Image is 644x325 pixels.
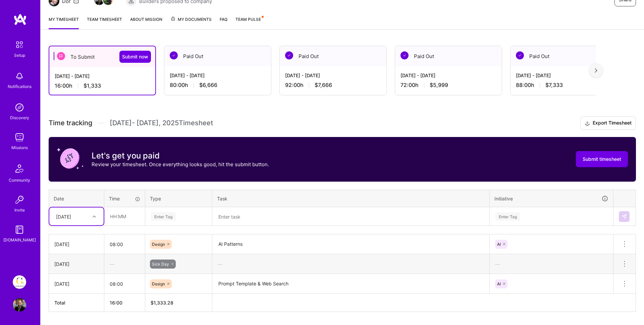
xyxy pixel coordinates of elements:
[11,160,28,177] img: Community
[622,214,627,219] img: Submit
[170,82,266,89] div: 80:00 h
[49,294,104,312] th: Total
[49,190,104,207] th: Date
[516,51,524,59] img: Paid Out
[516,82,612,89] div: 88:00 h
[280,46,386,66] div: Paid Out
[497,281,501,286] span: AI
[105,207,145,225] input: HH:MM
[152,242,165,247] span: Design
[122,53,148,60] span: Submit now
[49,16,79,29] a: My timesheet
[109,195,140,202] div: Time
[104,275,145,293] input: HH:MM
[11,144,28,151] div: Missions
[104,294,145,312] th: 16:00
[110,119,213,127] span: [DATE] - [DATE] , 2025 Timesheet
[13,101,26,114] img: discovery
[14,206,25,214] div: Invite
[495,211,520,222] div: Enter Tag
[545,82,563,89] span: $7,333
[199,82,217,89] span: $6,666
[84,82,101,89] span: $1,333
[13,223,26,236] img: guide book
[8,83,32,90] div: Notifications
[12,38,26,52] img: setup
[104,235,145,253] input: HH:MM
[55,73,150,80] div: [DATE] - [DATE]
[285,72,381,79] div: [DATE] - [DATE]
[235,17,261,22] span: Team Pulse
[235,16,263,29] a: Team Pulse
[10,114,29,121] div: Discovery
[54,280,99,287] div: [DATE]
[170,72,266,79] div: [DATE] - [DATE]
[213,275,489,293] textarea: Prompt Template & Web Search
[145,190,212,207] th: Type
[92,161,269,168] p: Review your timesheet. Once everything looks good, hit the submit button.
[13,131,26,144] img: teamwork
[583,156,621,162] span: Submit timesheet
[213,235,489,253] textarea: AI Patterns
[170,16,212,29] a: My Documents
[92,151,269,161] h3: Let's get you paid
[400,82,496,89] div: 72:00 h
[164,46,271,66] div: Paid Out
[49,46,155,67] div: To Submit
[93,215,96,218] i: icon Chevron
[119,51,151,63] button: Submit now
[11,298,28,312] a: User Avatar
[516,72,612,79] div: [DATE] - [DATE]
[13,69,26,83] img: bell
[14,52,25,59] div: Setup
[285,82,381,89] div: 92:00 h
[151,300,173,306] span: $ 1,333.28
[152,262,169,267] span: Sick Day
[13,193,26,206] img: Invite
[57,52,65,60] img: To Submit
[49,119,92,127] span: Time tracking
[400,72,496,79] div: [DATE] - [DATE]
[285,51,293,59] img: Paid Out
[494,195,608,202] div: Initiative
[3,236,36,243] div: [DOMAIN_NAME]
[55,82,150,89] div: 16:00 h
[430,82,448,89] span: $5,999
[497,242,501,247] span: AI
[152,281,165,286] span: Design
[13,298,26,312] img: User Avatar
[13,275,26,289] img: Guidepoint: Client Platform
[395,46,502,66] div: Paid Out
[585,120,590,127] i: icon Download
[57,145,84,172] img: coin
[104,255,145,273] div: —
[87,16,122,29] a: Team timesheet
[11,275,28,289] a: Guidepoint: Client Platform
[212,190,490,207] th: Task
[576,151,628,167] button: Submit timesheet
[212,255,489,273] div: —
[54,261,99,268] div: [DATE]
[151,211,176,222] div: Enter Tag
[56,213,71,220] div: [DATE]
[9,177,30,184] div: Community
[54,241,99,248] div: [DATE]
[595,68,597,73] img: right
[170,51,178,59] img: Paid Out
[170,16,212,23] span: My Documents
[130,16,162,29] a: About Mission
[490,255,613,273] div: —
[13,13,27,26] img: logo
[220,16,227,29] a: FAQ
[400,51,409,59] img: Paid Out
[315,82,332,89] span: $7,666
[511,46,617,66] div: Paid Out
[580,117,636,130] button: Export Timesheet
